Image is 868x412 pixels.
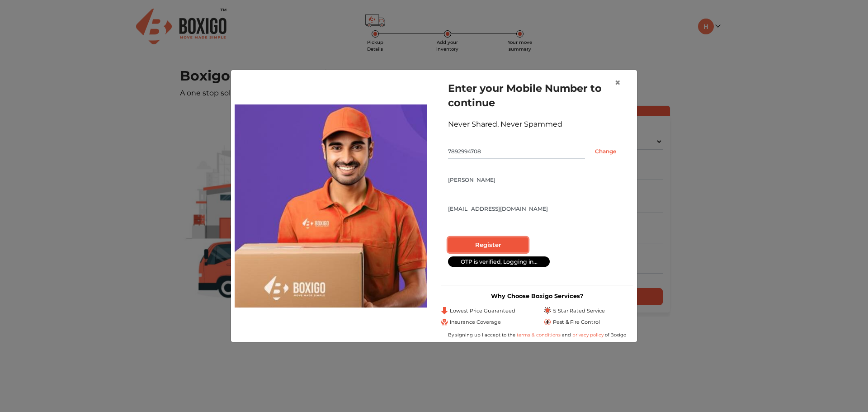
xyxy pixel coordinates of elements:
[585,144,626,159] input: Change
[450,318,501,326] span: Insurance Coverage
[450,307,515,315] span: Lowest Price Guaranteed
[448,144,585,159] input: Mobile No
[614,76,621,89] span: ×
[448,81,626,110] h1: Enter your Mobile Number to continue
[448,237,528,253] input: Register
[571,332,605,338] a: privacy policy
[448,202,626,216] input: Email Id
[441,293,633,299] h3: Why Choose Boxigo Services?
[448,256,550,267] div: OTP is verified, Logging in...
[553,318,600,326] span: Pest & Fire Control
[235,104,427,307] img: storage-img
[448,173,626,187] input: Your Name
[607,70,628,95] button: Close
[448,119,626,130] div: Never Shared, Never Spammed
[441,331,633,338] div: By signing up I accept to the and of Boxigo
[517,332,562,338] a: terms & conditions
[553,307,605,315] span: 5 Star Rated Service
